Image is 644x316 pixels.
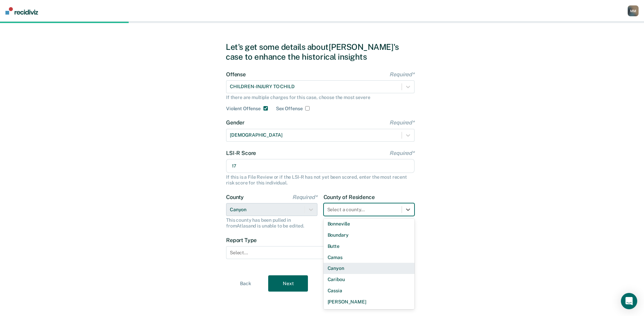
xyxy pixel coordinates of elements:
div: Cassia [324,285,415,296]
div: M M [628,5,639,16]
label: County [226,194,317,200]
div: If there are multiple charges for this case, choose the most severe [226,95,415,100]
span: Required* [389,119,415,126]
div: If this is a File Review or if the LSI-R has not yet been scored, enter the most recent risk scor... [226,174,415,186]
div: Let's get some details about [PERSON_NAME]'s case to enhance the historical insights [226,42,418,62]
label: Report Type [226,237,415,243]
div: Camas [324,252,415,263]
div: This county has been pulled in from Atlas and is unable to be edited. [226,217,317,229]
span: Required* [292,194,317,200]
div: Bonneville [324,218,415,230]
span: Required* [389,71,415,78]
label: Offense [226,71,415,78]
div: Boundary [324,230,415,241]
span: Required* [389,150,415,156]
button: MM [628,5,639,16]
button: Next [268,275,308,292]
label: LSI-R Score [226,150,415,156]
img: Recidiviz [5,7,38,15]
div: [PERSON_NAME] [324,296,415,308]
div: Canyon [324,263,415,274]
div: Open Intercom Messenger [621,293,637,309]
div: Caribou [324,274,415,285]
label: County of Residence [324,194,415,200]
label: Sex Offense [276,106,302,112]
div: Butte [324,241,415,252]
label: Gender [226,119,415,126]
label: Violent Offense [226,106,261,112]
button: Back [226,275,265,292]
